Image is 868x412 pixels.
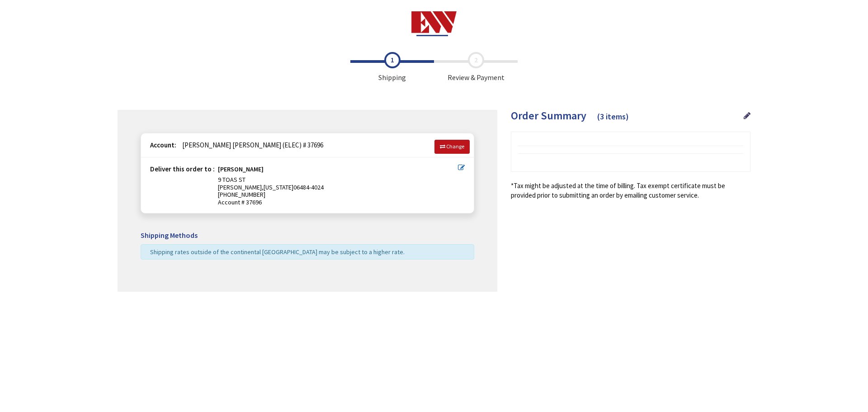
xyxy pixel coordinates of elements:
[218,175,245,184] span: 9 TOAS ST
[150,248,405,256] span: Shipping rates outside of the continental [GEOGRAPHIC_DATA] may be subject to a higher rate.
[293,183,324,191] span: 06484-4024
[411,11,457,36] img: Electrical Wholesalers, Inc.
[264,183,293,191] span: [US_STATE]
[178,141,323,149] span: [PERSON_NAME] [PERSON_NAME] (ELEC) # 37696
[434,52,518,83] span: Review & Payment
[597,111,629,122] span: (3 items)
[150,165,215,173] strong: Deliver this order to :
[218,190,265,199] span: [PHONE_NUMBER]
[434,140,470,153] a: Change
[350,52,434,83] span: Shipping
[141,232,474,240] h5: Shipping Methods
[511,109,586,123] span: Order Summary
[218,183,264,191] span: [PERSON_NAME],
[511,181,750,200] : *Tax might be adjusted at the time of billing. Tax exempt certificate must be provided prior to s...
[150,141,176,149] strong: Account:
[446,143,464,150] span: Change
[218,199,458,206] span: Account # 37696
[218,166,264,176] strong: [PERSON_NAME]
